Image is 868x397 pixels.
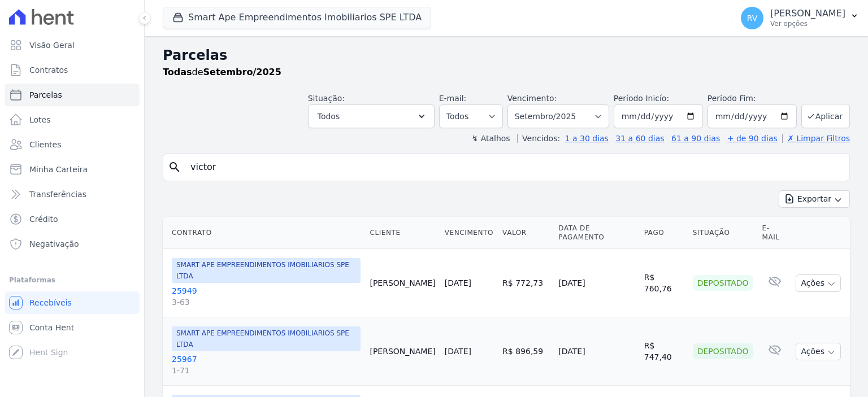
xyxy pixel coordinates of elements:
[5,208,140,230] a: Crédito
[29,89,62,101] span: Parcelas
[163,67,192,77] strong: Todas
[614,94,669,103] label: Período Inicío:
[172,296,361,308] span: 3-63
[29,322,74,333] span: Conta Hent
[29,114,51,125] span: Lotes
[498,217,554,249] th: Valor
[498,317,554,386] td: R$ 896,59
[163,66,281,79] p: de
[770,19,845,28] p: Ver opções
[727,134,778,143] a: + de 90 dias
[29,40,75,51] span: Visão Geral
[732,2,868,34] button: RV [PERSON_NAME] Ver opções
[693,275,753,291] div: Depositado
[29,238,79,250] span: Negativação
[640,317,688,386] td: R$ 747,40
[29,139,61,150] span: Clientes
[5,133,140,156] a: Clientes
[172,258,361,283] span: SMART APE EMPREENDIMENTOS IMOBILIARIOS SPE LTDA
[308,104,435,128] button: Todos
[5,291,140,314] a: Recebíveis
[440,217,498,249] th: Vencimento
[796,274,841,292] button: Ações
[498,249,554,317] td: R$ 772,73
[640,217,688,249] th: Pago
[747,14,758,22] span: RV
[29,213,58,225] span: Crédito
[801,104,850,128] button: Aplicar
[9,273,135,287] div: Plataformas
[5,84,140,106] a: Parcelas
[5,183,140,206] a: Transferências
[554,317,639,386] td: [DATE]
[168,160,181,174] i: search
[640,249,688,317] td: R$ 760,76
[445,278,471,287] a: [DATE]
[172,285,361,308] a: 259493-63
[770,8,845,19] p: [PERSON_NAME]
[5,34,140,56] a: Visão Geral
[5,158,140,181] a: Minha Carteira
[565,134,609,143] a: 1 a 30 dias
[29,189,86,200] span: Transferências
[163,217,365,249] th: Contrato
[693,343,753,359] div: Depositado
[29,164,88,175] span: Minha Carteira
[517,134,560,143] label: Vencidos:
[5,316,140,339] a: Conta Hent
[439,94,467,103] label: E-mail:
[184,156,845,178] input: Buscar por nome do lote ou do cliente
[318,110,340,123] span: Todos
[782,134,850,143] a: ✗ Limpar Filtros
[203,67,281,77] strong: Setembro/2025
[445,347,471,356] a: [DATE]
[671,134,720,143] a: 61 a 90 dias
[365,317,440,386] td: [PERSON_NAME]
[163,7,431,28] button: Smart Ape Empreendimentos Imobiliarios SPE LTDA
[779,190,850,208] button: Exportar
[29,64,68,76] span: Contratos
[554,217,639,249] th: Data de Pagamento
[688,217,758,249] th: Situação
[308,94,345,103] label: Situação:
[507,94,557,103] label: Vencimento:
[554,249,639,317] td: [DATE]
[172,326,361,351] span: SMART APE EMPREENDIMENTOS IMOBILIARIOS SPE LTDA
[163,45,850,66] h2: Parcelas
[172,354,361,376] a: 259671-71
[796,343,841,360] button: Ações
[615,134,664,143] a: 31 a 60 dias
[708,93,797,104] label: Período Fim:
[365,249,440,317] td: [PERSON_NAME]
[29,297,72,308] span: Recebíveis
[5,108,140,131] a: Lotes
[758,217,792,249] th: E-mail
[5,233,140,255] a: Negativação
[172,365,361,376] span: 1-71
[471,134,510,143] label: ↯ Atalhos
[5,59,140,81] a: Contratos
